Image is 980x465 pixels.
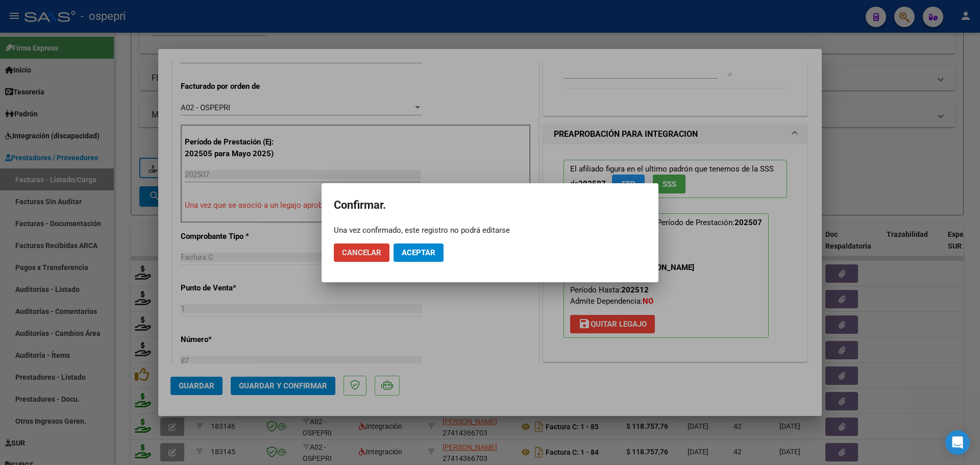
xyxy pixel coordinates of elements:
span: Cancelar [342,248,381,257]
button: Cancelar [334,243,389,262]
div: Open Intercom Messenger [945,430,970,455]
div: Una vez confirmado, este registro no podrá editarse [334,225,646,235]
h2: Confirmar. [334,195,646,215]
button: Aceptar [394,243,444,262]
span: Aceptar [402,248,435,257]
